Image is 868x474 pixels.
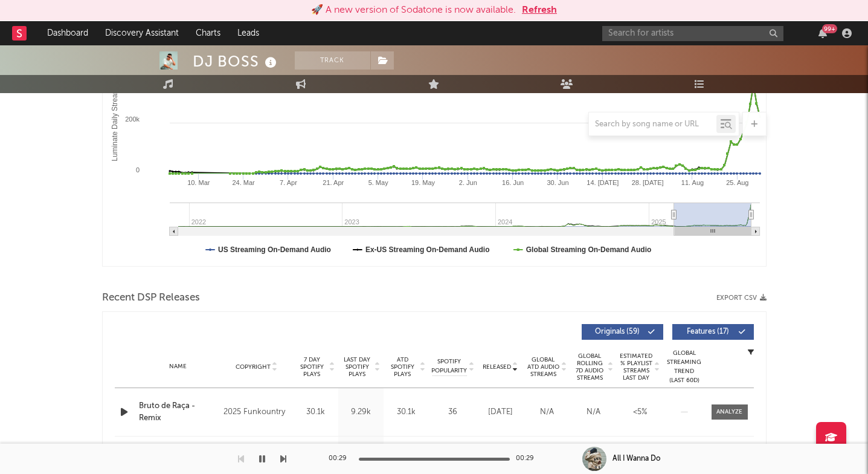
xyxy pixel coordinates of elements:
span: Global ATD Audio Streams [527,356,560,378]
text: 7. Apr [280,179,297,186]
text: US Streaming On-Demand Audio [218,245,331,254]
div: N/A [527,406,567,418]
div: 30.1k [296,406,335,418]
a: Charts [187,21,229,45]
a: Dashboard [39,21,97,45]
input: Search by song name or URL [589,120,716,129]
span: Released [483,363,511,371]
div: <5% [620,406,660,418]
svg: Luminate Daily Consumption [103,24,766,266]
div: All I Wanna Do [612,453,660,464]
button: Originals(59) [582,324,663,340]
a: Leads [229,21,268,45]
div: Name [139,362,218,371]
button: Features(17) [672,324,754,340]
div: 9.29k [341,406,381,418]
div: 00:29 [516,452,540,466]
span: ATD Spotify Plays [387,356,419,378]
button: Export CSV [716,294,767,302]
text: 10. Mar [187,179,210,186]
div: 36 [432,406,474,418]
button: Refresh [522,3,557,18]
text: 21. Apr [323,179,344,186]
div: Global Streaming Trend (Last 60D) [666,349,702,385]
text: 16. Jun [502,179,524,186]
text: 19. May [411,179,435,186]
span: Originals ( 59 ) [590,328,645,336]
text: 14. [DATE] [587,179,619,186]
div: N/A [573,406,614,418]
a: Discovery Assistant [97,21,187,45]
div: DJ BOSS [193,51,280,71]
button: 99+ [818,28,827,38]
span: Features ( 17 ) [680,328,736,336]
text: 30. Jun [547,179,568,186]
span: Recent DSP Releases [102,291,200,305]
text: 5. May [368,179,388,186]
text: 28. [DATE] [631,179,663,186]
text: 0 [135,166,139,174]
span: Global Rolling 7D Audio Streams [573,352,606,381]
div: 99 + [822,24,837,33]
text: Global Streaming On-Demand Audio [526,245,651,254]
text: Luminate Daily Streams [110,84,118,161]
span: Last Day Spotify Plays [341,356,373,378]
div: 2025 Funkountry [223,405,289,420]
span: Estimated % Playlist Streams Last Day [620,352,653,381]
text: 11. Aug [681,179,703,186]
input: Search for artists [602,26,783,41]
span: Copyright [236,363,271,371]
text: Ex-US Streaming On-Demand Audio [365,245,489,254]
div: [DATE] [480,406,521,418]
span: 7 Day Spotify Plays [296,356,328,378]
div: 30.1k [387,406,426,418]
div: 00:29 [329,452,353,466]
text: 24. Mar [232,179,255,186]
text: 25. Aug [726,179,748,186]
text: 2. Jun [458,179,477,186]
button: Track [295,51,370,70]
div: 🚀 A new version of Sodatone is now available. [311,3,516,18]
a: Bruto de Raça - Remix [139,400,218,424]
span: Spotify Popularity [431,357,467,375]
